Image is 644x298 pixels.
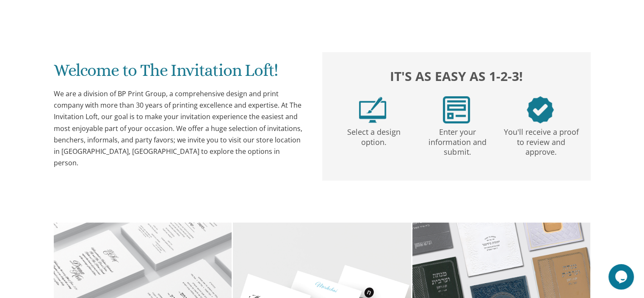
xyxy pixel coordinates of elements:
iframe: chat widget [608,264,636,290]
img: step2.png [443,96,470,123]
div: We are a division of BP Print Group, a comprehensive design and print company with more than 30 y... [54,88,305,169]
h1: Welcome to The Invitation Loft! [54,61,305,86]
h2: It's as easy as 1-2-3! [331,67,582,86]
img: step1.png [359,96,386,123]
img: step3.png [527,96,554,123]
p: Enter your information and submit. [417,123,498,157]
p: Select a design option. [333,123,414,148]
p: You'll receive a proof to review and approve. [501,123,581,157]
